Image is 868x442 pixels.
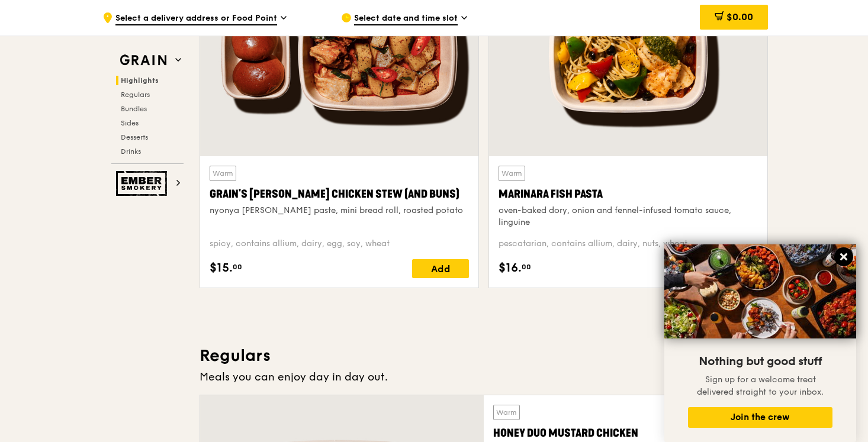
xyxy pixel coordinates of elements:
div: Marinara Fish Pasta [499,186,758,202]
span: Select a delivery address or Food Point [115,12,277,25]
div: Warm [499,166,525,181]
span: 00 [233,262,242,272]
img: DSC07876-Edit02-Large.jpeg [664,244,856,338]
div: Warm [210,166,236,181]
span: $15. [210,259,233,277]
span: Sign up for a welcome treat delivered straight to your inbox. [697,375,824,397]
div: Add [412,259,469,278]
span: Drinks [121,147,141,156]
span: Regulars [121,91,150,99]
span: Sides [121,119,139,127]
div: Grain's [PERSON_NAME] Chicken Stew (and buns) [210,186,469,202]
img: Grain web logo [116,50,171,71]
div: Meals you can enjoy day in day out. [200,369,768,385]
div: Honey Duo Mustard Chicken [493,425,758,441]
div: pescatarian, contains allium, dairy, nuts, wheat [499,238,758,250]
div: nyonya [PERSON_NAME] paste, mini bread roll, roasted potato [210,205,469,217]
span: Highlights [121,76,159,85]
img: Ember Smokery web logo [116,171,171,196]
span: Bundles [121,105,147,113]
button: Join the crew [688,407,832,428]
div: Warm [493,405,520,420]
button: Close [834,247,853,266]
h3: Regulars [200,345,768,366]
div: spicy, contains allium, dairy, egg, soy, wheat [210,238,469,250]
span: $0.00 [726,11,753,22]
span: Select date and time slot [354,12,458,25]
span: $16. [499,259,522,277]
span: Nothing but good stuff [699,354,822,369]
span: Desserts [121,133,148,141]
div: oven-baked dory, onion and fennel-infused tomato sauce, linguine [499,205,758,228]
span: 00 [522,262,531,272]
